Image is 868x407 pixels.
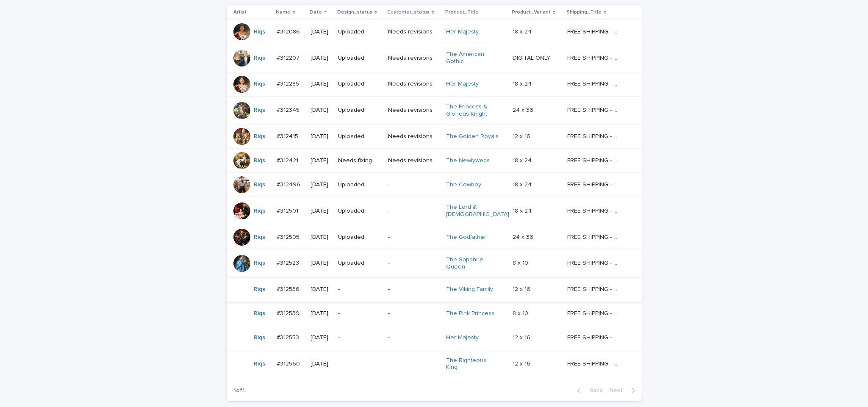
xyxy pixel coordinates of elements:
tr: Riqs #312505#312505 [DATE]Uploaded-The Godfather 24 x 3624 x 36 FREE SHIPPING - preview in 1-2 bu... [227,225,642,249]
p: - [388,260,439,267]
p: DIGITAL ONLY [513,53,552,62]
p: [DATE] [311,310,331,317]
p: 12 x 16 [513,131,532,140]
tr: Riqs #312207#312207 [DATE]UploadedNeeds revisionsThe American Gothic DIGITAL ONLYDIGITAL ONLY FRE... [227,44,642,72]
a: The Lord & [DEMOGRAPHIC_DATA] [446,204,509,218]
p: 18 x 24 [513,79,533,88]
p: Date [310,8,322,17]
p: [DATE] [311,157,331,164]
p: Customer_status [387,8,430,17]
p: FREE SHIPPING - preview in 1-2 business days, after your approval delivery will take 5-10 b.d. [567,105,622,114]
p: [DATE] [311,360,331,368]
a: Riqs [254,286,265,293]
p: #312523 [277,258,301,267]
a: Riqs [254,28,265,36]
p: - [388,234,439,241]
tr: Riqs #312553#312553 [DATE]--Her Majesty 12 x 1612 x 16 FREE SHIPPING - preview in 1-2 business da... [227,326,642,350]
p: Name [276,8,291,17]
a: Riqs [254,107,265,114]
p: [DATE] [311,80,331,88]
a: Riqs [254,181,265,188]
p: - [338,310,381,317]
p: FREE SHIPPING - preview in 1-2 business days, after your approval delivery will take 5-10 b.d. [567,258,622,267]
p: Shipping_Title [566,8,602,17]
p: FREE SHIPPING - preview in 1-2 business days, after your approval delivery will take 5-10 b.d. [567,308,622,317]
p: [DATE] [311,260,331,267]
p: FREE SHIPPING - preview in 1-2 business days, after your approval delivery will take 5-10 b.d. [567,155,622,164]
p: #312415 [277,131,300,140]
p: - [388,286,439,293]
p: Needs fixing [338,157,381,164]
p: [DATE] [311,133,331,140]
a: Riqs [254,234,265,241]
tr: Riqs #312345#312345 [DATE]UploadedNeeds revisionsThe Princess & Glorious Knight 24 x 3624 x 36 FR... [227,96,642,125]
p: - [338,360,381,368]
p: [DATE] [311,107,331,114]
p: 18 x 24 [513,206,533,215]
tr: Riqs #312539#312539 [DATE]--The Pink Princess 8 x 108 x 10 FREE SHIPPING - preview in 1-2 busines... [227,302,642,326]
p: Product_Variant [512,8,551,17]
p: #312345 [277,105,301,114]
a: Riqs [254,208,265,215]
tr: Riqs #312415#312415 [DATE]UploadedNeeds revisionsThe Golden Royals 12 x 1612 x 16 FREE SHIPPING -... [227,125,642,149]
p: #312505 [277,232,301,241]
p: Uploaded [338,260,381,267]
a: Riqs [254,260,265,267]
a: The Pink Princess [446,310,494,317]
p: 18 x 24 [513,155,533,164]
p: [DATE] [311,28,331,36]
p: Needs revisions [388,157,439,164]
p: - [388,310,439,317]
p: [DATE] [311,181,331,188]
p: 1 of 1 [227,380,252,401]
p: FREE SHIPPING - preview in 1-2 business days, after your approval delivery will take 5-10 b.d. [567,359,622,368]
a: The American Gothic [446,51,499,65]
tr: Riqs #312086#312086 [DATE]UploadedNeeds revisionsHer Majesty 18 x 2418 x 24 FREE SHIPPING - previ... [227,20,642,44]
tr: Riqs #312496#312496 [DATE]Uploaded-The Cowboy 18 x 2418 x 24 FREE SHIPPING - preview in 1-2 busin... [227,173,642,197]
p: 12 x 16 [513,284,532,293]
tr: Riqs #312501#312501 [DATE]Uploaded-The Lord & [DEMOGRAPHIC_DATA] 18 x 2418 x 24 FREE SHIPPING - p... [227,197,642,225]
p: Needs revisions [388,55,439,62]
a: The Newlyweds [446,157,490,164]
p: - [388,334,439,341]
button: Back [570,387,606,394]
p: FREE SHIPPING - preview in 1-2 business days, after your approval delivery will take 5-10 b.d. [567,180,622,188]
a: Riqs [254,334,265,341]
p: [DATE] [311,234,331,241]
p: #312553 [277,332,301,341]
p: Uploaded [338,55,381,62]
p: [DATE] [311,55,331,62]
p: Uploaded [338,234,381,241]
span: Next [609,388,628,393]
a: The Viking Family [446,286,493,293]
p: #312086 [277,27,302,36]
p: #312539 [277,308,301,317]
p: - [388,208,439,215]
p: Artist [233,8,247,17]
p: Uploaded [338,28,381,36]
p: FREE SHIPPING - preview in 1-2 business days, after your approval delivery will take 5-10 b.d. [567,232,622,241]
tr: Riqs #312523#312523 [DATE]Uploaded-The Sapphire Queen 8 x 108 x 10 FREE SHIPPING - preview in 1-2... [227,249,642,277]
p: FREE SHIPPING - preview in 1-2 business days, after your approval delivery will take 5-10 b.d. [567,284,622,293]
a: Her Majesty [446,80,479,88]
p: FREE SHIPPING - preview in 1-2 business days, after your approval delivery will take 5-10 b.d. [567,79,622,88]
a: The Righteous King [446,357,499,371]
p: #312560 [277,359,302,368]
p: Uploaded [338,181,381,188]
a: Riqs [254,157,265,164]
p: FREE SHIPPING - preview in 1-2 business days, after your approval delivery will take 5-10 b.d. [567,206,622,215]
p: [DATE] [311,334,331,341]
p: Needs revisions [388,28,439,36]
a: The Golden Royals [446,133,499,140]
p: Needs revisions [388,133,439,140]
button: Next [606,387,642,394]
a: Riqs [254,80,265,88]
p: 8 x 10 [513,308,530,317]
p: 24 x 36 [513,232,535,241]
tr: Riqs #312421#312421 [DATE]Needs fixingNeeds revisionsThe Newlyweds 18 x 2418 x 24 FREE SHIPPING -... [227,149,642,173]
p: - [338,334,381,341]
p: #312207 [277,53,301,62]
p: Uploaded [338,133,381,140]
p: [DATE] [311,286,331,293]
p: 8 x 10 [513,258,530,267]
